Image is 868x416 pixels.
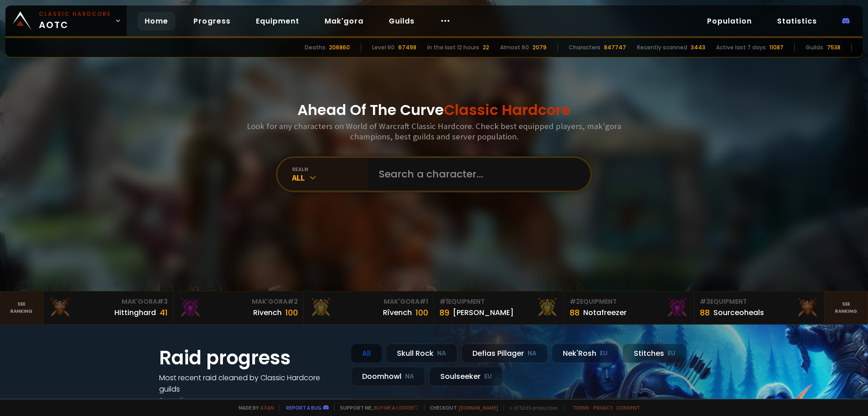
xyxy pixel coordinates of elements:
div: Notafreezer [583,307,627,318]
a: Consent [616,404,640,411]
a: Buy me a coffee [374,404,419,411]
small: EU [668,349,675,358]
a: [DOMAIN_NAME] [459,404,498,411]
div: 11087 [769,43,783,52]
div: realm [292,166,368,172]
div: 7538 [827,43,840,52]
div: Active last 7 days [716,43,766,52]
div: Mak'Gora [309,297,428,306]
div: 22 [483,43,489,52]
a: Seeranking [825,292,868,324]
span: AOTC [39,10,111,32]
small: NA [437,349,446,358]
div: 67498 [398,43,416,52]
a: Equipment [249,12,307,30]
a: Progress [186,12,238,30]
span: Classic Hardcore [444,100,571,120]
div: Guilds [806,43,823,52]
span: Made by [233,404,274,411]
h1: Raid progress [159,344,340,372]
div: 89 [439,306,449,319]
h1: Ahead Of The Curve [297,99,571,121]
div: Sourceoheals [713,307,764,318]
div: Characters [569,43,600,52]
span: Checkout [424,404,498,411]
a: Mak'Gora#3Hittinghard41 [43,292,174,324]
div: Deaths [305,43,325,52]
h4: Most recent raid cleaned by Classic Hardcore guilds [159,372,340,395]
a: Classic HardcoreAOTC [5,5,127,36]
div: Mak'Gora [49,297,168,306]
span: # 2 [570,297,580,306]
div: 88 [570,306,580,319]
span: Support me, [334,404,419,411]
div: Rîvench [383,307,412,318]
small: NA [528,349,537,358]
div: Defias Pillager [461,344,548,363]
div: 100 [285,306,298,319]
div: Equipment [700,297,819,306]
a: a fan [260,404,274,411]
a: #2Equipment88Notafreezer [564,292,694,324]
span: # 3 [700,297,710,306]
div: Skull Rock [386,344,458,363]
div: Recently scanned [637,43,687,52]
div: 100 [415,306,428,319]
span: # 1 [439,297,448,306]
a: Mak'gora [317,12,371,30]
h3: Look for any characters on World of Warcraft Classic Hardcore. Check best equipped players, mak'g... [243,121,625,142]
a: Mak'Gora#1Rîvench100 [304,292,434,324]
a: #1Equipment89[PERSON_NAME] [434,292,564,324]
div: Rivench [253,307,282,318]
div: 2079 [533,43,547,52]
a: Mak'Gora#2Rivench100 [174,292,304,324]
span: # 1 [420,297,428,306]
div: 206860 [329,43,350,52]
div: Almost 60 [500,43,529,52]
a: Statistics [770,12,824,30]
div: Stitches [623,344,687,363]
span: # 3 [157,297,168,306]
span: # 2 [288,297,298,306]
div: All [351,344,382,363]
a: #3Equipment88Sourceoheals [694,292,825,324]
input: Search a character... [373,158,580,191]
div: 41 [160,306,168,319]
div: 847747 [604,43,626,52]
small: EU [600,349,608,358]
a: Guilds [382,12,422,30]
div: Nek'Rosh [552,344,619,363]
small: NA [405,372,414,381]
div: [PERSON_NAME] [453,307,514,318]
div: Hittinghard [114,307,156,318]
a: Report a bug [286,404,321,411]
a: Privacy [593,404,613,411]
div: All [292,172,368,183]
a: Home [137,12,175,30]
div: Equipment [439,297,558,306]
div: Mak'Gora [179,297,298,306]
div: 88 [700,306,710,319]
div: Equipment [570,297,689,306]
small: Classic Hardcore [39,10,111,18]
div: 3443 [691,43,705,52]
a: Population [700,12,759,30]
div: Level 60 [372,43,395,52]
span: v. d752d5 - production [504,404,558,411]
a: See all progress [159,395,218,406]
a: Terms [573,404,590,411]
div: In the last 12 hours [427,43,479,52]
small: EU [484,372,492,381]
div: Doomhowl [351,367,425,386]
div: Soulseeker [429,367,503,386]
